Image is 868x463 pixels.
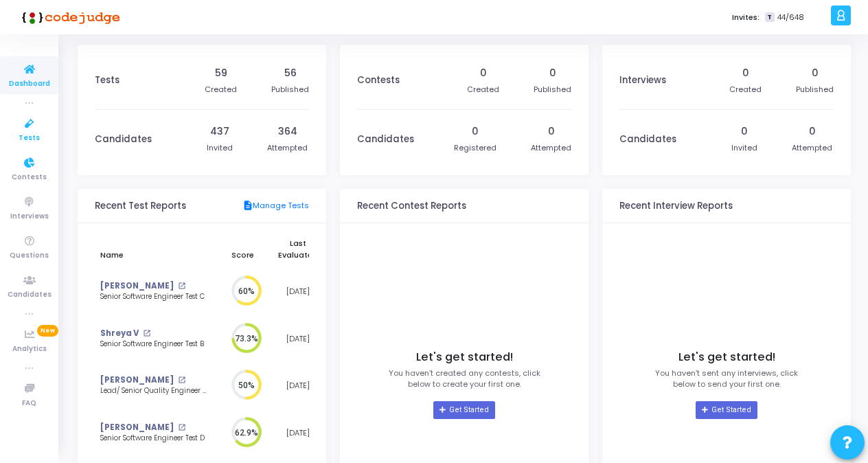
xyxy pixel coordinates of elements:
p: You haven’t sent any interviews, click below to send your first one. [655,368,798,390]
div: Senior Software Engineer Test D [100,433,207,444]
h4: Let's get started! [416,350,513,364]
mat-icon: open_in_new [178,282,185,290]
div: Lead/ Senior Quality Engineer Test 7 [100,386,207,396]
div: 364 [278,124,297,139]
span: Questions [10,250,49,262]
div: Published [271,84,309,95]
h3: Contests [357,75,400,86]
div: 0 [809,124,816,139]
div: 0 [742,66,749,80]
span: Dashboard [9,78,50,90]
div: Attempted [267,142,308,154]
a: Shreya V [100,328,139,339]
div: 0 [472,124,479,139]
span: Analytics [12,343,47,355]
div: 0 [741,124,748,139]
div: 59 [215,66,227,80]
h3: Tests [95,75,119,86]
div: Senior Software Engineer Test C [100,292,207,302]
td: [DATE] [273,362,324,409]
h3: Recent Contest Reports [357,201,466,212]
div: 56 [284,66,297,80]
label: Invites: [732,12,759,23]
h3: Recent Test Reports [95,201,186,212]
p: You haven’t created any contests, click below to create your first one. [389,368,540,390]
h3: Candidates [619,134,676,145]
h3: Interviews [619,75,666,86]
div: Senior Software Engineer Test B [100,339,207,350]
div: Attempted [792,142,832,154]
div: 0 [548,124,555,139]
a: Get Started [433,401,494,419]
div: 0 [480,66,487,80]
div: 0 [549,66,556,80]
h3: Candidates [95,134,152,145]
mat-icon: open_in_new [143,330,150,337]
div: Invited [207,142,233,154]
span: Candidates [8,289,52,301]
th: Score [213,230,273,268]
span: 44/648 [777,12,804,23]
span: T [765,12,774,23]
span: Tests [19,133,40,144]
h4: Let's get started! [678,350,775,364]
mat-icon: open_in_new [178,376,185,384]
h3: Candidates [357,134,414,145]
div: Created [205,84,237,95]
div: Created [729,84,762,95]
a: [PERSON_NAME] [100,422,174,433]
div: Registered [454,142,496,154]
div: 0 [812,66,819,80]
mat-icon: open_in_new [178,424,185,431]
mat-icon: description [242,200,253,212]
span: FAQ [22,398,36,409]
div: Attempted [531,142,571,154]
div: 437 [210,124,229,139]
div: Published [796,84,834,95]
th: Last Evaluated [273,230,324,268]
th: Name [95,230,213,268]
span: Contests [12,172,47,183]
a: [PERSON_NAME] [100,374,174,386]
a: Manage Tests [242,200,309,212]
h3: Recent Interview Reports [619,201,733,212]
a: Get Started [696,401,757,419]
a: [PERSON_NAME] [100,280,174,292]
td: [DATE] [273,315,324,363]
div: Created [467,84,499,95]
div: Published [534,84,571,95]
span: Interviews [10,211,49,223]
td: [DATE] [273,268,324,315]
img: logo [17,3,120,31]
div: Invited [731,142,757,154]
span: New [37,325,58,337]
td: [DATE] [273,409,324,457]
